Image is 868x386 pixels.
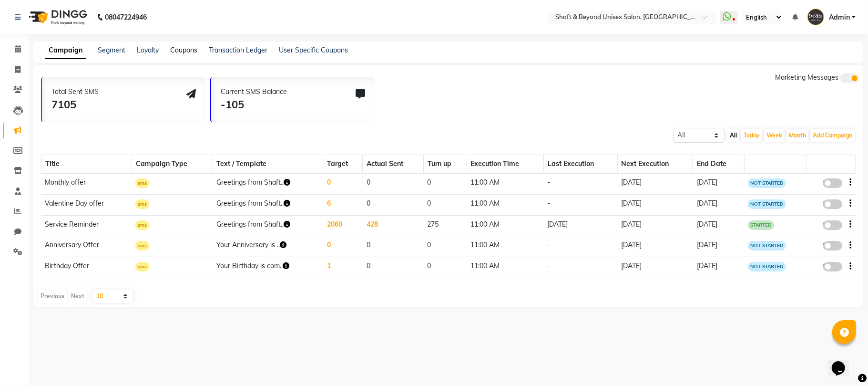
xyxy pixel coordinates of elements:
[213,215,323,236] td: Greetings from Shaft..
[323,173,363,194] td: 0
[170,46,197,54] a: Coupons
[423,194,467,215] td: 0
[41,173,132,194] td: Monthly offer
[98,46,125,54] a: Segment
[41,155,132,174] th: Title
[213,173,323,194] td: Greetings from Shaft..
[423,215,467,236] td: 275
[423,155,467,174] th: Turn up
[135,220,149,230] span: sms
[363,215,424,236] td: 428
[617,194,693,215] td: [DATE]
[137,46,159,54] a: Loyalty
[810,129,855,142] button: Add Campaign
[544,257,618,278] td: -
[135,241,149,250] span: sms
[544,155,618,174] th: Last Execution
[544,173,618,194] td: -
[323,236,363,257] td: 0
[132,155,213,174] th: Campaign Type
[693,194,744,215] td: [DATE]
[209,46,267,54] a: Transaction Ledger
[693,215,744,236] td: [DATE]
[135,262,149,271] span: sms
[323,257,363,278] td: 1
[764,129,785,142] button: Week
[213,236,323,257] td: Your Anniversary is ..
[24,4,90,31] img: logo
[363,155,424,174] th: Actual Sent
[41,257,132,278] td: Birthday Offer
[823,220,842,230] label: false
[41,236,132,257] td: Anniversary Offer
[467,155,543,174] th: Execution Time
[823,262,842,271] label: false
[693,173,744,194] td: [DATE]
[693,155,744,174] th: End Date
[105,4,147,31] b: 08047224946
[221,87,287,97] div: Current SMS Balance
[213,257,323,278] td: Your Birthday is com..
[741,129,762,142] button: Today
[467,215,543,236] td: 11:00 AM
[363,236,424,257] td: 0
[423,236,467,257] td: 0
[544,236,618,257] td: -
[467,194,543,215] td: 11:00 AM
[51,97,99,113] div: 7105
[617,155,693,174] th: Next Execution
[823,178,842,188] label: false
[823,199,842,209] label: false
[544,215,618,236] td: [DATE]
[748,199,786,209] span: NOT STARTED
[363,194,424,215] td: 0
[423,257,467,278] td: 0
[748,220,774,230] span: STARTED
[748,241,786,250] span: NOT STARTED
[786,129,808,142] button: Month
[363,173,424,194] td: 0
[51,87,99,97] div: Total Sent SMS
[45,42,86,59] a: Campaign
[323,194,363,215] td: 6
[775,73,838,82] span: Marketing Messages
[693,257,744,278] td: [DATE]
[467,236,543,257] td: 11:00 AM
[748,178,786,188] span: NOT STARTED
[213,155,323,174] th: Text / Template
[829,12,850,22] span: Admin
[467,257,543,278] td: 11:00 AM
[135,178,149,188] span: sms
[544,194,618,215] td: -
[617,236,693,257] td: [DATE]
[467,173,543,194] td: 11:00 AM
[748,262,786,271] span: NOT STARTED
[323,215,363,236] td: 2060
[135,199,149,209] span: sms
[807,9,824,25] img: Admin
[213,194,323,215] td: Greetings from Shaft..
[617,173,693,194] td: [DATE]
[41,194,132,215] td: Valentine Day offer
[323,155,363,174] th: Target
[617,257,693,278] td: [DATE]
[423,173,467,194] td: 0
[727,129,739,142] button: All
[617,215,693,236] td: [DATE]
[41,215,132,236] td: Service Reminder
[823,241,842,250] label: false
[221,97,287,113] div: -105
[693,236,744,257] td: [DATE]
[363,257,424,278] td: 0
[279,46,348,54] a: User Specific Coupons
[828,348,858,376] iframe: chat widget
